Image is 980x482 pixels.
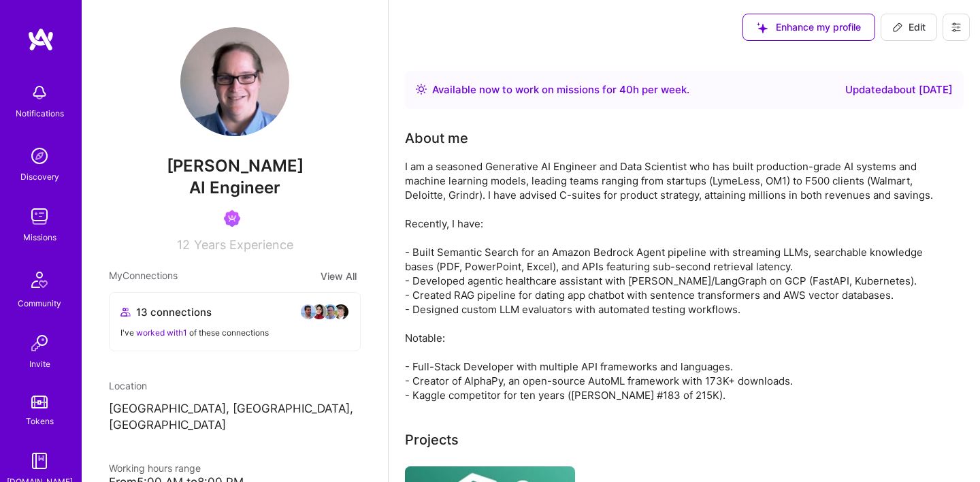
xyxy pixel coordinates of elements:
img: bell [26,79,53,106]
div: About me [405,128,468,148]
span: 12 [177,238,190,252]
button: Enhance my profile [742,14,875,41]
button: View All [316,268,361,284]
div: Available now to work on missions for h per week . [432,82,689,98]
span: My Connections [109,268,178,284]
img: logo [27,27,54,52]
img: avatar [300,304,316,320]
span: Working hours range [109,462,201,474]
img: tokens [31,396,48,408]
div: Community [18,296,61,310]
div: Projects [405,430,459,450]
p: [GEOGRAPHIC_DATA], [GEOGRAPHIC_DATA], [GEOGRAPHIC_DATA] [109,401,361,434]
div: Discovery [20,170,59,184]
img: discovery [26,142,53,170]
div: Location [109,379,361,393]
i: icon Collaborator [120,307,131,317]
span: worked with 1 [136,327,187,338]
img: Been on Mission [224,210,240,227]
button: Edit [881,14,937,41]
img: avatar [311,304,327,320]
span: Years Experience [194,238,293,252]
i: icon SuggestedTeams [757,22,768,33]
div: I am a seasoned Generative AI Engineer and Data Scientist who has built production-grade AI syste... [405,159,949,402]
img: Community [23,263,56,296]
span: AI Engineer [189,178,280,197]
span: 40 [619,83,633,96]
img: avatar [322,304,338,320]
img: guide book [26,447,53,475]
img: avatar [333,304,349,320]
span: [PERSON_NAME] [109,156,361,176]
span: Edit [892,20,926,34]
img: teamwork [26,203,53,230]
div: Updated about [DATE] [845,82,953,98]
div: Missions [23,230,56,244]
div: Tokens [26,414,54,428]
button: 13 connectionsavataravataravataravatarI've worked with1 of these connections [109,292,361,351]
img: User Avatar [180,27,289,136]
img: Invite [26,330,53,357]
div: Invite [29,357,50,371]
div: I've of these connections [120,325,349,340]
div: Notifications [16,106,64,120]
img: Availability [416,84,427,95]
span: 13 connections [136,305,212,319]
span: Enhance my profile [757,20,861,34]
